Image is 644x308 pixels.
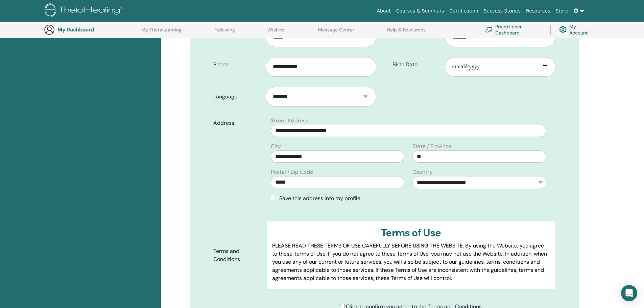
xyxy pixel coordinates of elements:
[621,285,637,301] div: Open Intercom Messenger
[559,22,593,37] a: My Account
[481,5,523,17] a: Success Stories
[267,27,285,38] a: Wishlist
[272,242,550,282] p: PLEASE READ THESE TERMS OF USE CAREFULLY BEFORE USING THE WEBSITE. By using the Website, you agre...
[45,3,125,19] img: logo.png
[412,142,452,150] label: State / Province
[559,24,567,35] img: cog.svg
[272,227,550,239] h3: Terms of Use
[553,5,571,17] a: Store
[485,22,542,37] a: Practitioner Dashboard
[208,245,267,266] label: Terms and Conditions
[208,90,266,103] label: Language
[374,5,393,17] a: About
[412,168,432,176] label: Country
[141,27,182,38] a: My ThetaLearning
[44,24,55,35] img: generic-user-icon.jpg
[214,27,235,38] a: Following
[271,168,313,176] label: Postal / Zip Code
[271,142,281,150] label: City
[387,58,445,71] label: Birth Date
[279,195,360,202] span: Save this address into my profile
[57,26,125,33] h3: My Dashboard
[447,5,481,17] a: Certification
[271,117,308,125] label: Street Address
[208,58,266,71] label: Phone
[393,5,447,17] a: Courses & Seminars
[485,27,493,32] img: chalkboard-teacher.svg
[523,5,553,17] a: Resources
[387,27,426,38] a: Help & Resources
[318,27,354,38] a: Message Center
[208,117,267,129] label: Address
